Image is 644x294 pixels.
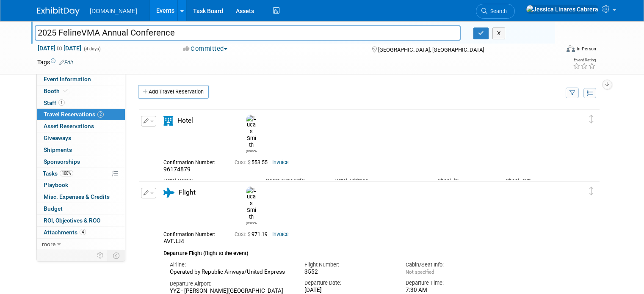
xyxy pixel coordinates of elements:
[37,227,125,238] a: Attachments4
[37,74,125,85] a: Event Information
[37,109,125,120] a: Travel Reservations2
[246,220,257,225] div: Lucas Smith
[44,123,94,129] span: Asset Reservations
[304,287,393,294] div: [DATE]
[97,111,104,118] span: 2
[37,239,125,250] a: more
[37,44,82,52] span: [DATE] [DATE]
[235,159,271,165] span: 553.55
[44,146,72,153] span: Shipments
[44,193,110,200] span: Misc. Expenses & Credits
[163,238,184,245] span: AVEJJ4
[272,159,289,165] a: Invoice
[406,269,434,275] span: Not specified
[163,229,222,238] div: Confirmation Number:
[59,60,73,66] a: Edit
[506,177,561,185] div: Check-out:
[37,7,80,16] img: ExhibitDay
[406,287,494,294] div: 7:30 AM
[163,157,222,166] div: Confirmation Number:
[44,135,71,141] span: Giveaways
[406,279,494,287] div: Departure Time:
[64,88,68,93] i: Booth reservation complete
[37,132,125,144] a: Giveaways
[569,91,575,96] i: Filter by Traveler
[83,46,101,52] span: (4 days)
[589,115,594,124] i: Click and drag to move item
[567,45,575,52] img: Format-Inperson.png
[246,148,257,153] div: Lucas Smith
[93,250,108,261] td: Personalize Event Tab Strip
[44,99,65,106] span: Staff
[437,177,493,185] div: Check-in:
[246,187,257,220] img: Lucas Smith
[37,97,125,109] a: Staff1
[170,261,292,269] div: Airline:
[37,215,125,226] a: ROI, Objectives & ROO
[44,88,69,94] span: Booth
[37,144,125,156] a: Shipments
[37,156,125,168] a: Sponsorships
[58,99,65,106] span: 1
[108,250,125,261] td: Toggle Event Tabs
[235,231,252,237] span: Cost: $
[244,187,259,225] div: Lucas Smith
[487,8,507,14] span: Search
[304,261,393,269] div: Flight Number:
[37,203,125,214] a: Budget
[246,115,257,148] img: Lucas Smith
[44,217,100,224] span: ROI, Objectives & ROO
[266,177,322,185] div: Room Type/Info:
[573,58,596,62] div: Event Rating
[44,205,63,212] span: Budget
[37,191,125,203] a: Misc. Expenses & Credits
[378,47,484,53] span: [GEOGRAPHIC_DATA], [GEOGRAPHIC_DATA]
[526,5,599,14] img: Jessica Linares Cabrera
[163,166,191,173] span: 96174879
[304,269,393,276] div: 3552
[476,4,515,19] a: Search
[37,168,125,179] a: Tasks100%
[44,158,80,165] span: Sponsorships
[589,187,594,195] i: Click and drag to move item
[37,58,73,66] td: Tags
[37,121,125,132] a: Asset Reservations
[44,111,104,118] span: Travel Reservations
[514,44,596,57] div: Event Format
[44,181,68,188] span: Playbook
[37,179,125,191] a: Playbook
[43,170,73,177] span: Tasks
[44,76,91,82] span: Event Information
[180,44,231,53] button: Committed
[55,45,64,52] span: to
[42,241,55,247] span: more
[576,46,596,52] div: In-Person
[163,177,253,185] div: Hotel Name:
[235,159,252,165] span: Cost: $
[163,188,174,198] i: Flight
[163,245,561,258] div: Departure Flight (flight to the event)
[406,261,494,269] div: Cabin/Seat Info:
[492,27,506,39] button: X
[272,231,289,237] a: Invoice
[304,279,393,287] div: Departure Date:
[179,189,196,196] span: Flight
[60,170,73,176] span: 100%
[177,117,193,124] span: Hotel
[80,229,86,235] span: 4
[170,280,292,288] div: Departure Airport:
[244,115,259,154] div: Lucas Smith
[163,116,173,126] i: Hotel
[44,229,86,236] span: Attachments
[334,177,424,185] div: Hotel Address:
[235,231,271,237] span: 971.19
[90,8,137,14] span: [DOMAIN_NAME]
[170,269,292,276] div: Operated by Republic Airways/United Express
[138,85,209,99] a: Add Travel Reservation
[37,85,125,97] a: Booth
